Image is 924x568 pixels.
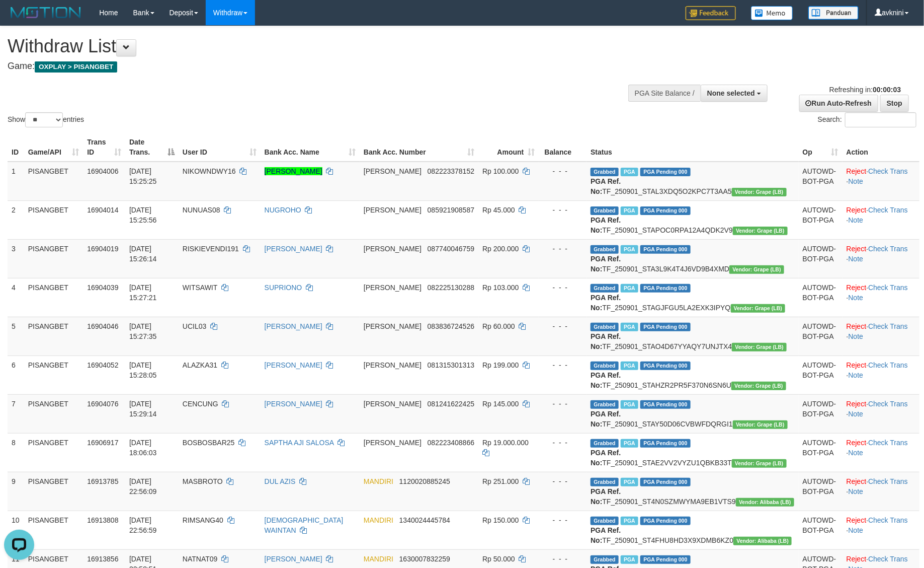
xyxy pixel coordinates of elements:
[731,382,786,390] span: Vendor URL: https://dashboard.q2checkout.com/secure
[24,162,83,201] td: PISANGBET
[87,477,118,485] span: 16913785
[8,36,606,56] h1: Withdraw List
[399,555,450,563] span: Copy 1630007832259 to clipboard
[364,206,422,214] span: [PERSON_NAME]
[428,245,474,253] span: Copy 087740046759 to clipboard
[849,449,864,457] a: Note
[8,61,606,72] h4: Game:
[591,371,621,389] b: PGA Ref. No:
[591,439,619,448] span: Grabbed
[482,477,519,485] span: Rp 251.000
[731,304,786,313] span: Vendor URL: https://dashboard.q2checkout.com/secure
[621,439,638,448] span: Marked by avkvina
[265,361,322,369] a: [PERSON_NAME]
[183,283,217,292] span: WITSAWIT
[868,206,908,214] a: Check Trans
[586,200,798,239] td: TF_250901_STAPOC0RPA12A4QDK2V9
[847,322,867,330] a: Reject
[183,167,236,175] span: NIKOWNDWY16
[621,206,638,215] span: Marked by avkedw
[482,361,519,369] span: Rp 199.000
[87,555,118,563] span: 16913856
[843,162,919,201] td: · ·
[543,166,583,176] div: - - -
[868,439,908,447] a: Check Trans
[847,206,867,214] a: Reject
[751,6,793,20] img: Button%20Memo.svg
[24,200,83,239] td: PISANGBET
[399,477,450,485] span: Copy 1120020885245 to clipboard
[586,239,798,278] td: TF_250901_STA3L9K4T4J6VD9B4XMD
[729,265,784,274] span: Vendor URL: https://dashboard.q2checkout.com/secure
[586,394,798,433] td: TF_250901_STAY50D06CVBWFDQRGI1
[591,206,619,215] span: Grabbed
[847,283,867,292] a: Reject
[640,517,691,525] span: PGA Pending
[586,433,798,472] td: TF_250901_STAE2VV2VYZU1QBKB33T
[482,555,515,563] span: Rp 50.000
[265,245,322,253] a: [PERSON_NAME]
[8,356,24,394] td: 6
[640,284,691,293] span: PGA Pending
[621,362,638,370] span: Marked by avkedw
[586,317,798,356] td: TF_250901_STAO4D67YYAQY7UNJTX4
[543,438,583,448] div: - - -
[640,168,691,176] span: PGA Pending
[129,516,157,534] span: [DATE] 22:56:59
[640,555,691,564] span: PGA Pending
[736,498,794,507] span: Vendor URL: https://dashboard.q2checkout.com/secure
[428,322,474,330] span: Copy 083836724526 to clipboard
[868,555,908,563] a: Check Trans
[183,245,239,253] span: RISKIEVENDI191
[868,477,908,485] a: Check Trans
[83,133,125,162] th: Trans ID: activate to sort column ascending
[868,400,908,408] a: Check Trans
[591,323,619,331] span: Grabbed
[129,206,157,224] span: [DATE] 15:25:56
[880,95,909,112] a: Stop
[129,167,157,185] span: [DATE] 15:25:25
[849,410,864,418] a: Note
[868,361,908,369] a: Check Trans
[543,360,583,370] div: - - -
[640,400,691,409] span: PGA Pending
[586,472,798,511] td: TF_250901_ST4N0SZMWYMA9EB1VTS9
[591,332,621,350] b: PGA Ref. No:
[183,477,223,485] span: MASBROTO
[129,245,157,263] span: [DATE] 15:26:14
[732,459,787,468] span: Vendor URL: https://dashboard.q2checkout.com/secure
[640,362,691,370] span: PGA Pending
[621,400,638,409] span: Marked by avkedw
[843,278,919,317] td: · ·
[129,322,157,340] span: [DATE] 15:27:35
[586,356,798,394] td: TF_250901_STAHZR2PR5F370N6SN6U
[591,526,621,544] b: PGA Ref. No:
[364,245,422,253] span: [PERSON_NAME]
[428,361,474,369] span: Copy 081315301313 to clipboard
[183,206,220,214] span: NUNUAS08
[799,200,843,239] td: AUTOWD-BOT-PGA
[799,317,843,356] td: AUTOWD-BOT-PGA
[399,516,450,524] span: Copy 1340024445784 to clipboard
[829,86,901,94] span: Refreshing in:
[628,85,701,102] div: PGA Site Balance /
[707,89,755,97] span: None selected
[87,516,118,524] span: 16913808
[265,477,296,485] a: DUL AZIS
[482,516,519,524] span: Rp 150.000
[868,516,908,524] a: Check Trans
[591,294,621,312] b: PGA Ref. No:
[591,168,619,176] span: Grabbed
[847,439,867,447] a: Reject
[265,439,334,447] a: SAPTHA AJI SALOSA
[482,322,515,330] span: Rp 60.000
[868,167,908,175] a: Check Trans
[183,555,218,563] span: NATNAT09
[24,278,83,317] td: PISANGBET
[733,227,788,235] span: Vendor URL: https://dashboard.q2checkout.com/secure
[125,133,179,162] th: Date Trans.: activate to sort column descending
[586,162,798,201] td: TF_250901_STAL3XDQ5O2KPC7T3AA5
[843,472,919,511] td: · ·
[8,278,24,317] td: 4
[261,133,360,162] th: Bank Acc. Name: activate to sort column ascending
